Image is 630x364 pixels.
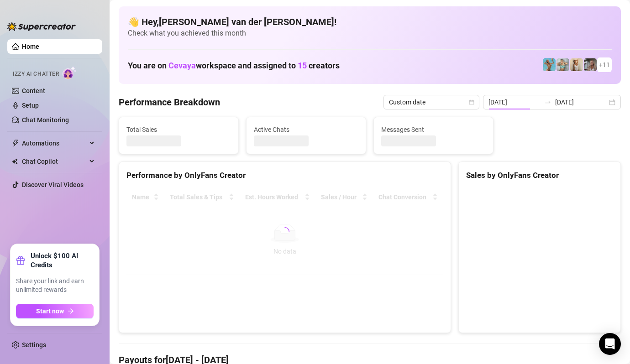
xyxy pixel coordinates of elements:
span: 15 [298,61,307,70]
h4: 👋 Hey, [PERSON_NAME] van der [PERSON_NAME] ! [128,16,612,28]
span: Izzy AI Chatter [13,70,59,78]
span: gift [16,256,25,265]
img: Natalia [584,58,597,71]
h4: Performance Breakdown [119,96,220,109]
a: Setup [22,102,39,109]
img: AI Chatter [63,66,77,79]
img: Megan [570,58,583,71]
button: Start nowarrow-right [16,304,94,318]
a: Discover Viral Videos [22,181,84,188]
strong: Unlock $100 AI Credits [31,251,94,270]
span: Total Sales [126,125,231,135]
span: Share your link and earn unlimited rewards [16,277,94,295]
h1: You are on workspace and assigned to creators [128,61,340,71]
span: Chat Copilot [22,154,87,169]
img: Dominis [543,58,556,71]
span: Check what you achieved this month [128,28,612,38]
span: loading [278,225,291,238]
div: Open Intercom Messenger [599,333,621,355]
span: Cevaya [168,61,196,70]
input: End date [555,97,607,107]
span: Start now [36,307,64,315]
img: logo-BBDzfeDw.svg [7,22,76,31]
span: arrow-right [68,308,74,314]
a: Settings [22,341,46,348]
span: Custom date [389,95,474,109]
span: Messages Sent [381,125,486,135]
span: thunderbolt [12,140,19,147]
a: Content [22,87,45,94]
img: Olivia [556,58,569,71]
div: Performance by OnlyFans Creator [126,169,443,182]
span: Active Chats [254,125,358,135]
input: Start date [488,97,541,107]
img: Chat Copilot [12,158,18,165]
span: swap-right [544,99,551,106]
a: Home [22,43,39,50]
span: + 11 [599,60,610,70]
span: to [544,99,551,106]
span: calendar [469,99,474,105]
a: Chat Monitoring [22,116,69,124]
span: Automations [22,136,87,151]
div: Sales by OnlyFans Creator [466,169,613,182]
